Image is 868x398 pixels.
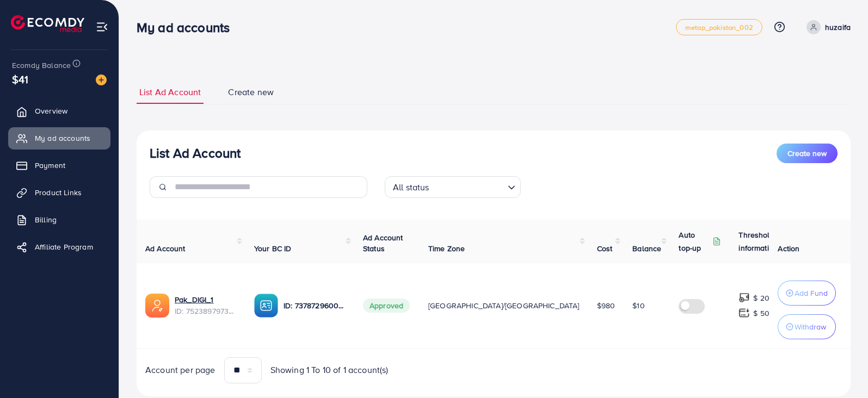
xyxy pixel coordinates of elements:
h3: List Ad Account [150,145,241,161]
span: Billing [35,214,57,225]
input: Search for option [433,177,503,195]
span: Your BC ID [254,243,292,254]
span: Balance [632,243,661,254]
span: Ad Account Status [363,232,403,254]
span: Ecomdy Balance [12,60,71,71]
span: All status [391,179,432,195]
div: Search for option [385,176,521,198]
span: metap_pakistan_002 [685,24,753,31]
a: metap_pakistan_002 [676,19,762,35]
p: $ 50 [753,307,769,320]
iframe: Chat [822,349,860,390]
a: Overview [8,100,110,122]
span: Create new [228,86,274,98]
a: Pak_DIGI_1 [175,294,237,305]
a: My ad accounts [8,127,110,149]
span: Cost [597,243,613,254]
span: Account per page [145,364,216,376]
p: huzaifa [825,21,851,34]
span: $980 [597,300,615,311]
span: Create new [787,148,827,159]
button: Withdraw [778,314,836,339]
span: Time Zone [428,243,465,254]
p: Threshold information [738,228,792,254]
img: logo [11,15,84,32]
button: Create new [777,144,838,163]
span: $10 [632,300,644,311]
span: My ad accounts [35,133,90,144]
span: Product Links [35,187,82,198]
span: Action [778,243,799,254]
h3: My ad accounts [137,20,238,35]
span: ID: 7523897973848621072 [175,306,237,316]
p: $ 20 [753,291,769,304]
span: [GEOGRAPHIC_DATA]/[GEOGRAPHIC_DATA] [428,300,580,311]
span: Approved [363,298,410,313]
a: Billing [8,209,110,231]
p: Add Fund [795,287,828,300]
img: top-up amount [738,307,750,319]
span: Payment [35,160,65,171]
span: Affiliate Program [35,241,93,252]
div: <span class='underline'>Pak_DIGI_1</span></br>7523897973848621072 [175,294,237,316]
p: Withdraw [795,320,826,333]
button: Add Fund [778,281,836,306]
span: Overview [35,105,67,116]
img: top-up amount [738,292,750,303]
span: Showing 1 To 10 of 1 account(s) [270,364,389,376]
p: Auto top-up [679,228,710,254]
img: image [96,74,107,85]
span: Ad Account [145,243,186,254]
span: $41 [12,71,28,87]
a: huzaifa [802,20,851,34]
img: ic-ba-acc.ded83a64.svg [254,294,278,318]
a: Product Links [8,182,110,203]
a: Payment [8,154,110,176]
a: Affiliate Program [8,236,110,258]
img: ic-ads-acc.e4c84228.svg [145,294,169,318]
span: List Ad Account [139,86,201,98]
p: ID: 7378729600471580673 [284,299,346,312]
img: menu [96,21,108,33]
